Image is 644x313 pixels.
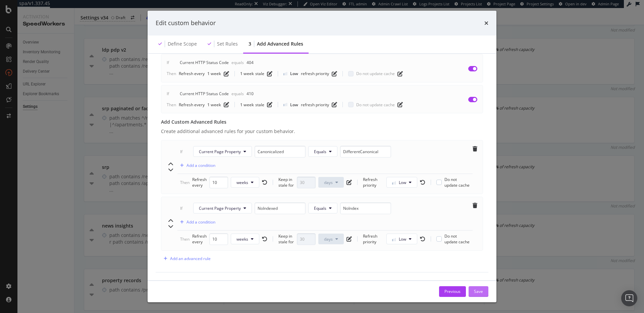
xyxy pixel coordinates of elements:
[290,102,298,108] div: Low
[290,71,298,76] div: Low
[444,177,470,188] span: Do not update cache
[308,203,337,213] button: Equals
[167,71,176,76] div: Then
[278,233,294,245] div: Keep in stale for
[340,146,391,158] input: Page property value
[231,91,244,97] div: Equals
[224,102,229,107] div: pen-to-square
[156,19,216,27] div: Edit custom behavior
[199,149,241,154] span: Current Page Property
[231,234,259,244] button: weeks
[167,60,169,65] div: If
[179,71,205,76] div: Refresh every
[392,181,396,185] img: Yo1DZTjnOBfEZTkXj00cav03WZSR3qnEnDcAAAAASUVORK5CYII=
[346,180,352,185] div: pen-to-square
[356,102,395,108] span: Do not update cache
[247,91,254,97] div: 410
[283,103,287,106] img: Yo1DZTjnOBfEZTkXj00cav03WZSR3qnEnDcAAAAASUVORK5CYII=
[314,149,326,154] span: Equals
[231,60,244,65] div: Equals
[168,41,197,47] div: Define scope
[207,102,221,108] div: 1 week
[255,146,306,158] input: Page property name
[267,71,272,76] div: pen-to-square
[207,71,221,76] div: 1 week
[420,236,425,242] div: rotate-left
[278,177,294,188] div: Keep in stale for
[267,102,272,107] div: pen-to-square
[346,236,352,242] div: pen-to-square
[469,286,488,297] button: Save
[324,180,333,185] span: days
[168,224,173,229] div: chevron-down
[180,236,190,242] div: Then
[180,91,229,97] div: Current HTTP Status Code
[332,102,337,107] div: pen-to-square
[168,162,173,167] div: chevron-up
[386,177,417,188] button: Low
[192,177,207,188] div: Refresh every
[397,71,403,76] div: pen-to-square
[167,91,169,97] div: If
[262,236,267,242] div: rotate-left
[444,233,470,245] span: Do not update cache
[255,71,264,76] div: stale
[356,71,395,76] span: Do not update cache
[161,119,483,125] div: Add Custom Advanced Rules
[217,41,238,47] div: Set rules
[168,167,173,172] div: chevron-down
[247,60,254,65] div: 404
[148,11,496,302] div: modal
[224,71,229,76] div: pen-to-square
[308,146,337,157] button: Equals
[180,205,182,211] div: If
[444,289,461,294] div: Previous
[420,180,425,185] div: rotate-left
[399,180,406,185] span: Low
[621,290,637,306] div: Open Intercom Messenger
[186,219,215,225] div: Add a condition
[340,202,391,214] input: Page property value
[392,238,396,241] img: Yo1DZTjnOBfEZTkXj00cav03WZSR3qnEnDcAAAAASUVORK5CYII=
[255,202,306,214] input: Page property name
[473,146,477,151] div: trash
[180,60,229,65] div: Current HTTP Status Code
[170,256,211,261] div: Add an advanced rule
[177,217,215,228] button: Add a condition
[236,180,248,185] span: weeks
[167,102,176,108] div: Then
[240,71,254,76] div: 1 week
[177,160,215,171] button: Add a condition
[318,177,344,188] button: days
[199,205,241,211] span: Current Page Property
[473,203,477,208] div: trash
[363,233,384,245] div: Refresh priority
[180,149,182,154] div: If
[397,102,403,107] div: pen-to-square
[484,19,488,27] div: times
[231,177,259,188] button: weeks
[161,253,211,264] button: Add an advanced rule
[193,146,252,157] button: Current Page Property
[439,286,466,297] button: Previous
[262,180,267,185] div: rotate-left
[255,102,264,108] div: stale
[240,102,254,108] div: 1 week
[314,205,326,211] span: Equals
[324,236,333,242] span: days
[283,72,287,75] img: Yo1DZTjnOBfEZTkXj00cav03WZSR3qnEnDcAAAAASUVORK5CYII=
[180,180,190,185] div: Then
[249,41,251,47] div: 3
[161,128,483,135] div: Create additional advanced rules for your custom behavior.
[193,203,252,213] button: Current Page Property
[179,102,205,108] div: Refresh every
[386,234,417,244] button: Low
[186,163,215,168] div: Add a condition
[257,41,303,47] div: Add advanced rules
[363,177,384,188] div: Refresh priority
[301,102,329,108] div: refresh priority
[332,71,337,76] div: pen-to-square
[399,236,406,242] span: Low
[168,218,173,224] div: chevron-up
[474,289,483,294] div: Save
